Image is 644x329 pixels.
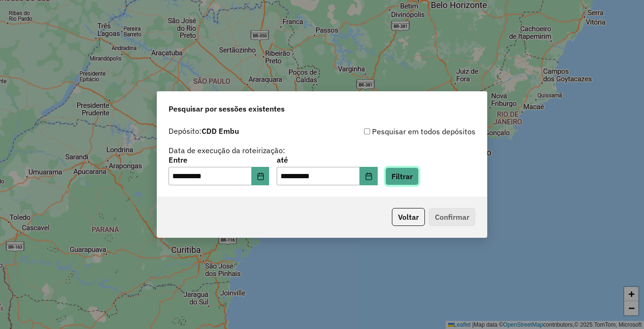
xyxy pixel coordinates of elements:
label: até [277,154,377,165]
label: Entre [169,154,269,165]
button: Choose Date [252,167,270,186]
div: Pesquisar em todos depósitos [322,126,475,137]
button: Filtrar [385,167,419,185]
button: Choose Date [360,167,378,186]
label: Depósito: [169,125,239,137]
label: Data de execução da roteirização: [169,145,285,156]
span: Pesquisar por sessões existentes [169,103,285,114]
button: Voltar [392,208,425,226]
strong: CDD Embu [202,126,239,136]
